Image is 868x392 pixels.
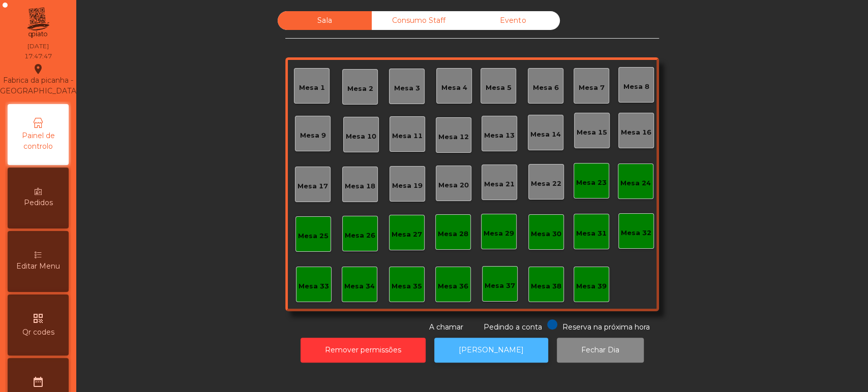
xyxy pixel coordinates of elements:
span: Reserva na próxima hora [562,322,650,332]
div: Mesa 25 [298,231,328,241]
div: Sala [278,11,372,30]
div: Mesa 27 [392,230,422,240]
div: Mesa 13 [484,130,515,141]
div: Mesa 21 [484,179,515,189]
div: Mesa 8 [623,82,649,92]
button: [PERSON_NAME] [434,338,548,363]
div: Mesa 3 [394,83,420,93]
div: Mesa 1 [299,83,325,93]
div: Mesa 24 [620,178,651,188]
div: Consumo Staff [372,11,466,30]
div: Mesa 39 [576,281,607,291]
div: Mesa 14 [530,129,561,140]
div: Mesa 18 [345,181,375,191]
div: Mesa 36 [438,281,468,291]
div: Mesa 29 [484,228,514,239]
span: Editar Menu [16,261,60,272]
div: Mesa 31 [576,228,607,239]
i: qr_code [32,312,44,324]
span: Pedidos [24,198,53,208]
div: Mesa 32 [621,228,651,238]
div: Mesa 4 [441,83,467,93]
img: qpiato [25,5,50,41]
div: Mesa 6 [533,83,559,93]
div: Evento [466,11,560,30]
div: Mesa 15 [577,127,607,138]
div: Mesa 26 [345,231,375,241]
div: Mesa 35 [392,281,422,291]
div: 17:47:47 [24,52,52,61]
i: location_on [32,63,44,75]
div: Mesa 30 [531,229,561,239]
div: Mesa 11 [392,131,423,141]
div: Mesa 10 [346,132,376,142]
span: Qr codes [22,327,54,338]
span: Pedindo a conta [484,322,542,332]
div: Mesa 16 [621,127,651,138]
button: Fechar Dia [557,338,644,363]
div: Mesa 38 [531,281,561,291]
span: Painel de controlo [10,130,66,152]
div: Mesa 34 [344,281,375,291]
div: Mesa 22 [531,179,561,189]
i: date_range [32,376,44,388]
div: Mesa 37 [485,281,515,291]
div: Mesa 28 [438,229,468,239]
span: A chamar [429,322,463,332]
div: Mesa 17 [297,181,328,191]
div: Mesa 5 [486,83,512,93]
div: Mesa 9 [300,130,326,141]
div: Mesa 33 [298,281,329,291]
div: Mesa 7 [579,83,605,93]
div: [DATE] [27,42,49,51]
div: Mesa 19 [392,181,423,191]
div: Mesa 12 [438,132,469,142]
div: Mesa 2 [347,84,373,94]
button: Remover permissões [301,338,426,363]
div: Mesa 20 [438,180,469,190]
div: Mesa 23 [576,178,607,188]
